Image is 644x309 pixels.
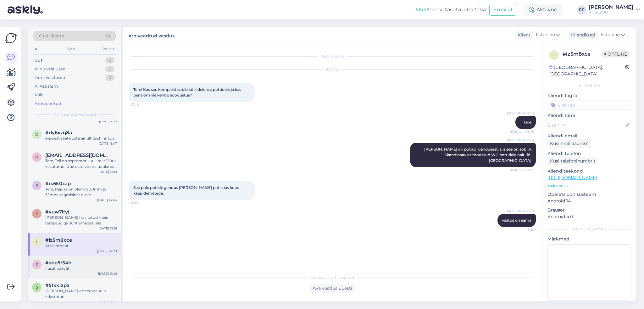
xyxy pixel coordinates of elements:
[547,139,592,148] div: Küsi meiliaadressi
[98,226,117,231] div: [DATE] 12:18
[547,207,631,213] p: Brauser
[547,157,598,165] div: Küsi telefoninumbrit
[547,183,631,189] p: Vaata edasi ...
[35,101,61,107] div: Arhiveeritud
[563,50,602,58] div: # iz5m8xce
[45,215,117,226] div: [PERSON_NAME] huvitatud meie terapeudiga suhtlemisest, siis kirjutage [PERSON_NAME] nimi, [PERSON...
[547,236,631,242] p: Märkmed
[99,141,117,146] div: [DATE] 9:47
[128,31,175,39] label: Arhiveeritud vestlus
[45,288,117,300] div: [PERSON_NAME] on terapeudile edastatud.
[416,6,487,14] div: Proovi tasuta juba täna:
[515,32,530,38] div: Klient
[35,83,58,90] div: AI Assistent
[524,4,562,15] div: Aktiivne
[35,132,38,137] span: d
[100,45,116,53] div: Socials
[424,147,532,163] span: [PERSON_NAME] on potikõrgendusest, siis see on sobilik Skandinaavias toodetud WC pottidele nait I...
[601,31,620,38] span: Estonian
[547,100,631,110] input: Lisa tag
[310,284,355,293] div: Ava vestlus uuesti
[105,74,114,81] div: 0
[65,45,76,53] div: Web
[548,122,624,129] input: Lisa nimi
[45,266,117,271] div: Ilusat päeva!
[133,185,240,196] span: See pole potikõrgendus [PERSON_NAME] potikaas koos käepidemetega.
[589,5,640,15] a: [PERSON_NAME]Invaru OÜ
[502,218,531,223] span: vastus on sama
[524,120,531,124] span: Tere
[45,260,71,266] span: #sbp5t54h
[536,31,555,38] span: Estonian
[39,33,64,39] span: Otsi kliente
[35,57,42,63] div: Uus
[98,169,117,174] div: [DATE] 13:19
[547,92,631,99] p: Kliendi tag'id
[129,53,536,59] div: Vestlus algas
[589,5,633,10] div: [PERSON_NAME]
[97,198,117,202] div: [DATE] 13:44
[36,285,38,290] span: 5
[553,52,555,57] span: i
[131,200,154,205] span: 13:53
[131,102,154,107] span: 13:46
[547,191,631,198] p: Operatsioonisüsteem
[35,74,65,81] div: Tiimi vestlused
[99,119,117,123] div: [DATE] 7:55
[105,57,114,63] div: 0
[35,155,38,159] span: n
[507,111,534,115] span: [PERSON_NAME]
[45,237,72,243] span: #iz5m8xce
[36,211,38,216] span: y
[489,4,516,16] button: Emailid
[547,198,631,204] p: Android 14
[45,152,111,158] span: niina.talvik@gmail.com
[45,130,72,135] span: #dy6xzq8a
[53,112,96,117] span: Arhiveeritud vestlused
[507,138,534,142] span: [PERSON_NAME]
[547,83,631,89] div: Kliendi info
[547,112,631,119] p: Kliendi nimi
[547,226,631,232] div: [PERSON_NAME]
[589,10,633,15] div: Invaru OÜ
[35,66,66,72] div: Minu vestlused
[311,275,354,280] span: Vestlus on arhiveeritud
[45,158,117,169] div: Tere, Teil on septembrikuu limiit 120tk kasutatud. Uue ostu võimalus alates [DATE]
[35,92,44,98] div: Kõik
[547,175,597,180] a: [URL][DOMAIN_NAME]
[45,243,117,249] div: Attachment
[98,271,117,276] div: [DATE] 11:46
[569,32,595,38] div: Klienditugi
[547,133,631,139] p: Kliendi email
[547,168,631,174] p: Klienditeekond
[105,66,114,72] div: 0
[416,7,428,13] b: Uus!
[577,5,586,14] div: RP
[547,213,631,220] p: Android 4.0
[97,249,117,253] div: [DATE] 14:00
[45,181,71,186] span: #rs6k0zap
[33,45,41,53] div: All
[602,51,630,58] span: Offline
[507,209,534,213] span: [PERSON_NAME]
[100,300,117,304] div: [DATE] 9:13
[509,129,534,134] span: Nähtud ✓ 13:46
[549,64,625,77] div: [GEOGRAPHIC_DATA], [GEOGRAPHIC_DATA]
[36,262,38,267] span: s
[45,135,117,141] div: e-poest saate osta ainult täishinnaga
[5,32,17,44] img: Askly Logo
[547,150,631,157] p: Kliendi telefon
[45,209,69,215] span: #yuw7lfyi
[45,283,69,288] span: #51xklapa
[510,227,534,232] span: 13:58
[509,168,534,172] span: Nähtud ✓ 13:47
[133,87,242,97] span: Tere! Kas see komplekt sobib kõikidele wc pottidele ja kas pensionärile kehtib soodustus?
[36,183,38,188] span: r
[129,67,536,72] div: [DATE]
[36,240,37,244] span: i
[45,186,117,198] div: Tere, Raplas on olemas 30mm ja 35mm, tagasisidet ei ole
